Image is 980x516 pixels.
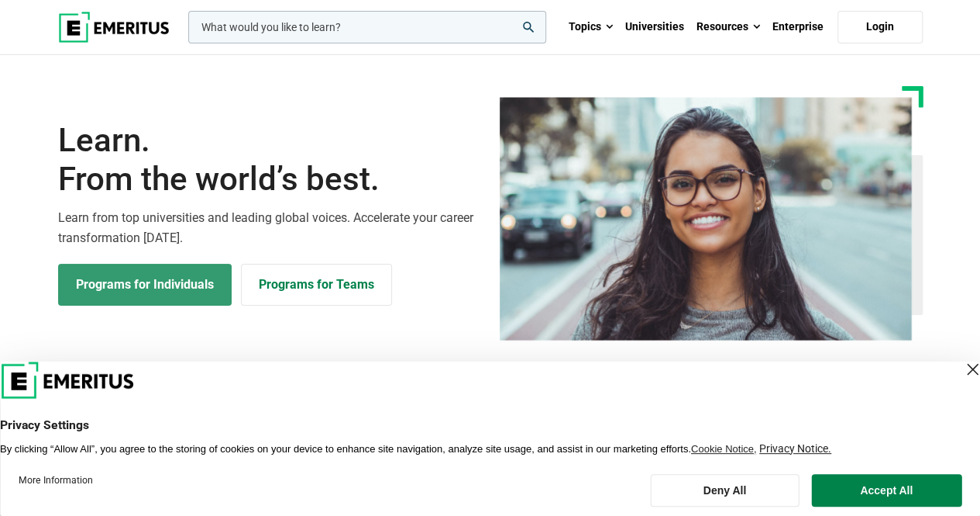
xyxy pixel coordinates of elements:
[58,264,232,306] a: Explore Programs
[58,121,481,199] h1: Learn.
[500,97,912,341] img: Learn from the world's best
[58,160,481,199] span: From the world’s best.
[188,11,546,43] input: woocommerce-product-search-field-0
[241,264,392,306] a: Explore for Business
[837,11,923,43] a: Login
[58,208,481,248] p: Learn from top universities and leading global voices. Accelerate your career transformation [DATE].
